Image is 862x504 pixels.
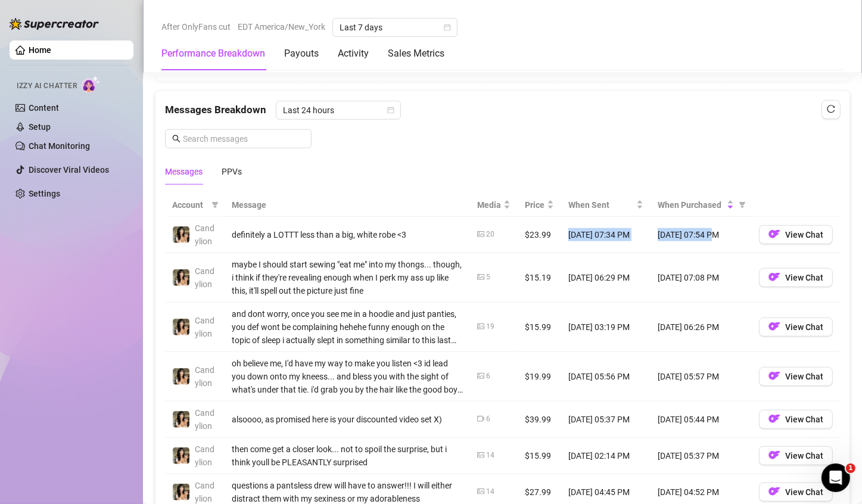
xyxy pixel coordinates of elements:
[568,198,634,211] span: When Sent
[759,410,833,429] button: OFView Chat
[165,101,840,120] div: Messages Breakdown
[768,449,780,461] img: OF
[195,444,214,467] span: Candylion
[444,24,451,31] span: calendar
[232,413,463,426] div: alsoooo, as promised here is your discounted video set X)
[651,438,752,474] td: [DATE] 05:37 PM
[768,271,780,283] img: OF
[759,417,833,427] a: OFView Chat
[759,374,833,384] a: OFView Chat
[338,46,369,61] div: Activity
[651,402,752,438] td: [DATE] 05:44 PM
[651,194,752,217] th: When Purchased
[29,122,51,132] a: Setup
[470,194,518,217] th: Media
[486,321,494,332] div: 19
[759,453,833,463] a: OFView Chat
[29,189,60,198] a: Settings
[518,352,561,402] td: $19.99
[759,367,833,386] button: OFView Chat
[173,319,189,335] img: Candylion
[821,463,850,492] iframe: Intercom live chat
[768,486,780,497] img: OF
[10,18,99,30] img: logo-BBDzfeDw.svg
[172,198,207,211] span: Account
[173,411,189,428] img: Candylion
[486,413,490,425] div: 6
[759,232,833,242] a: OFView Chat
[388,46,444,61] div: Sales Metrics
[525,198,544,211] span: Price
[759,490,833,499] a: OFView Chat
[759,446,833,465] button: OFView Chat
[165,165,203,178] div: Messages
[651,303,752,352] td: [DATE] 06:26 PM
[195,316,214,338] span: Candylion
[209,196,221,214] span: filter
[518,438,561,474] td: $15.99
[518,303,561,352] td: $15.99
[477,231,484,238] span: picture
[173,484,189,500] img: Candylion
[651,217,752,253] td: [DATE] 07:54 PM
[173,226,189,243] img: Candylion
[759,325,833,334] a: OFView Chat
[768,228,780,240] img: OF
[561,217,651,253] td: [DATE] 07:34 PM
[785,451,823,461] span: View Chat
[238,18,325,36] span: EDT America/New_York
[284,46,319,61] div: Payouts
[477,273,484,281] span: picture
[486,486,494,497] div: 14
[561,194,651,217] th: When Sent
[29,165,109,175] a: Discover Viral Videos
[195,266,214,289] span: Candylion
[29,141,90,151] a: Chat Monitoring
[232,258,463,297] div: maybe I should start sewing "eat me" into my thongs... though, i think if they're revealing enoug...
[161,18,231,36] span: After OnlyFans cut
[173,447,189,464] img: Candylion
[161,46,265,61] div: Performance Breakdown
[785,322,823,332] span: View Chat
[222,165,242,178] div: PPVs
[518,253,561,303] td: $15.19
[651,352,752,402] td: [DATE] 05:57 PM
[387,107,394,114] span: calendar
[211,201,219,209] span: filter
[561,303,651,352] td: [DATE] 03:19 PM
[846,463,855,473] span: 1
[785,273,823,282] span: View Chat
[29,45,51,55] a: Home
[195,481,214,503] span: Candylion
[486,371,490,382] div: 6
[17,80,77,92] span: Izzy AI Chatter
[785,372,823,381] span: View Chat
[477,323,484,330] span: picture
[785,415,823,424] span: View Chat
[232,443,463,469] div: then come get a closer look... not to spoil the surprise, but i think youll be PLEASANTLY surprised
[827,105,835,113] span: reload
[759,483,833,502] button: OFView Chat
[195,365,214,388] span: Candylion
[195,408,214,431] span: Candylion
[183,132,304,145] input: Search messages
[739,201,746,209] span: filter
[477,452,484,459] span: picture
[759,268,833,287] button: OFView Chat
[477,198,501,211] span: Media
[232,357,463,396] div: oh believe me, I'd have my way to make you listen <3 id lead you down onto my kneess... and bless...
[29,103,59,113] a: Content
[173,368,189,385] img: Candylion
[172,135,181,143] span: search
[561,253,651,303] td: [DATE] 06:29 PM
[785,230,823,239] span: View Chat
[518,402,561,438] td: $39.99
[486,450,494,461] div: 14
[82,76,100,93] img: AI Chatter
[785,487,823,497] span: View Chat
[561,352,651,402] td: [DATE] 05:56 PM
[759,318,833,337] button: OFView Chat
[477,488,484,495] span: picture
[658,198,724,211] span: When Purchased
[561,438,651,474] td: [DATE] 02:14 PM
